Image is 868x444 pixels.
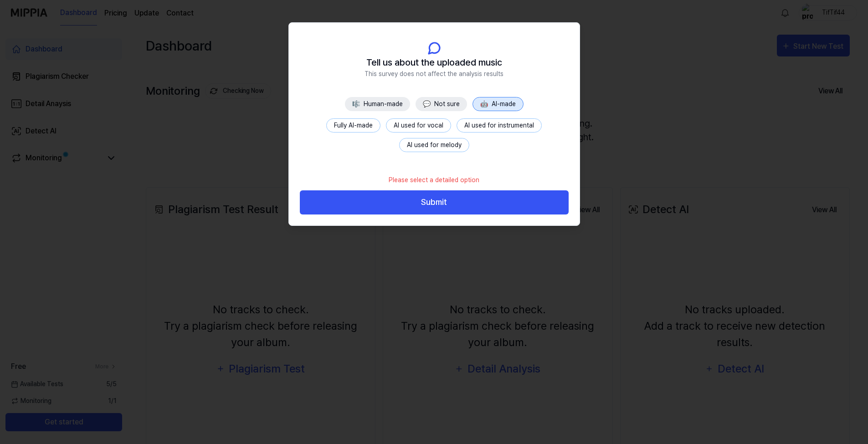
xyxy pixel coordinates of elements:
[399,138,469,152] button: AI used for melody
[386,118,451,133] button: AI used for vocal
[326,118,380,133] button: Fully AI-made
[383,170,485,190] div: Please select a detailed option
[473,97,524,111] button: 🤖AI-made
[345,97,410,111] button: 🎼Human-made
[300,190,569,214] button: Submit
[365,69,503,79] span: This survey does not affect the analysis results
[366,56,502,69] span: Tell us about the uploaded music
[416,97,467,111] button: 💬Not sure
[423,100,431,107] span: 💬
[352,100,360,107] span: 🎼
[480,100,488,107] span: 🤖
[457,118,542,133] button: AI used for instrumental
